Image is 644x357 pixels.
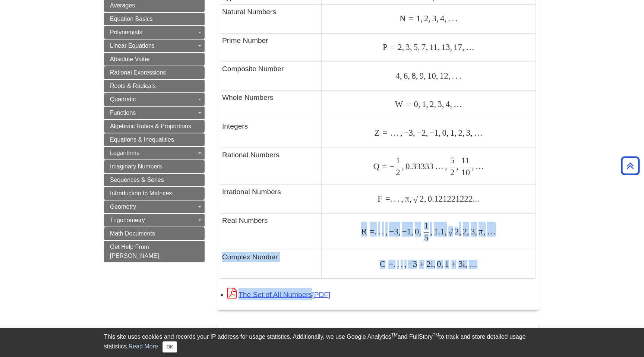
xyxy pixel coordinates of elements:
[446,128,449,138] span: ,
[433,259,435,269] span: ,
[104,200,205,213] a: Geometry
[426,71,436,80] span: 10
[395,99,404,109] span: W
[220,91,322,119] td: Whole Numbers
[402,71,408,80] span: 6
[448,71,451,80] span: ,
[455,227,458,237] span: ‾
[444,99,450,109] span: 4
[104,160,205,173] a: Imaginary Numbers
[420,194,423,204] span: ‾
[449,259,456,269] span: +
[409,128,413,138] span: 3
[110,150,139,156] span: Logarithms
[410,71,416,80] span: 8
[373,161,379,171] span: Q
[411,99,418,109] span: 0
[449,128,455,138] span: 1
[388,128,399,138] span: …
[399,128,402,138] span: ,
[378,194,383,203] span: F
[428,99,434,109] span: 2
[443,161,447,171] span: ,
[455,227,459,236] span: 2
[443,259,449,269] span: 1
[474,161,484,171] span: …
[380,259,386,269] span: C
[430,13,436,23] span: 3
[383,194,390,203] span: =
[220,250,322,279] td: Complex Number
[220,33,322,62] td: Prime Number
[402,128,409,138] span: −
[396,194,400,203] span: .
[104,332,540,353] div: This site uses cookies and records your IP address for usage statistics. Additionally, we use Goo...
[413,195,418,205] span: √
[386,259,393,269] span: =
[426,42,428,52] span: ,
[104,80,205,92] a: Roots & Radicals
[110,16,153,22] span: Equation Basics
[428,42,438,52] span: 11
[434,128,439,138] span: 1
[426,128,428,138] span: ,
[404,99,411,109] span: =
[426,194,479,203] span: 0.121221222...
[464,42,474,52] span: …
[388,42,395,52] span: =
[463,259,465,269] span: i
[473,128,483,138] span: …
[413,227,419,236] span: 0
[439,13,445,23] span: 4
[430,227,432,236] span: ,
[403,194,410,203] span: π
[410,194,412,203] span: ,
[104,107,205,119] a: Functions
[110,230,155,237] span: Math Documents
[395,42,402,52] span: 2
[129,343,158,350] a: Read More
[400,227,407,236] span: −
[384,227,388,236] span: ,
[450,99,452,109] span: ,
[404,161,433,171] span: 0.33333
[387,161,394,171] span: −
[420,99,426,109] span: 1
[412,42,418,52] span: 5
[379,161,387,171] span: =
[452,42,462,52] span: 17
[475,227,477,236] span: ,
[110,244,159,259] span: Get Help From [PERSON_NAME]
[458,71,461,80] span: .
[436,71,438,80] span: ,
[477,227,483,236] span: π
[110,2,135,9] span: Averages
[110,96,136,102] span: Quadratic
[110,217,145,223] span: Trigonometry
[398,227,401,236] span: ,
[104,187,205,200] a: Introduction to Matrices
[110,29,142,35] span: Polynomials
[110,190,172,196] span: Introduction to Matrices
[465,259,467,269] span: ,
[395,71,400,80] span: 4
[440,42,450,52] span: 13
[394,227,398,236] span: 3
[227,291,330,298] a: Link opens in new window
[220,4,322,33] td: Natural Numbers
[470,128,473,138] span: ,
[426,99,428,109] span: ,
[419,227,421,236] span: ,
[104,133,205,146] a: Equations & Inequalities
[428,128,434,138] span: −
[483,227,486,236] span: ,
[407,227,411,236] span: 1
[450,71,454,80] span: .
[618,161,642,171] a: Back to Top
[413,128,415,138] span: ,
[104,227,205,240] a: Math Documents
[459,227,461,236] span: ,
[434,99,436,109] span: ,
[457,128,463,138] span: 2
[438,71,448,80] span: 12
